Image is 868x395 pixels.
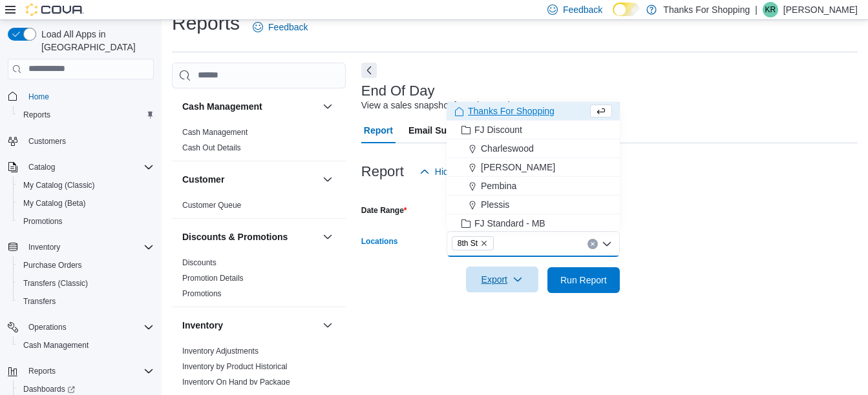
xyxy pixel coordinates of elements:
span: Charleswood [481,142,534,155]
span: Purchase Orders [23,260,82,270]
button: Plessis [447,196,620,214]
span: FJ Discount [474,123,522,136]
button: Cash Management [320,99,335,114]
h3: Customer [182,173,224,186]
span: [PERSON_NAME] [481,161,555,174]
span: Reports [23,110,50,120]
button: Inventory [3,238,159,256]
p: | [755,2,757,17]
span: Customers [23,133,154,149]
button: Run Report [547,267,620,293]
button: Home [3,87,159,106]
span: Catalog [23,159,154,175]
button: My Catalog (Beta) [13,194,159,212]
button: Next [361,63,377,78]
button: Reports [3,362,159,380]
button: Transfers [13,292,159,310]
label: Date Range [361,205,407,216]
a: Inventory On Hand by Package [182,378,290,387]
span: Reports [28,366,56,376]
span: Feedback [268,21,308,34]
a: Promotions [18,214,68,229]
span: 8th St [452,236,494,250]
button: FJ Discount [447,121,620,139]
button: Charleswood [447,139,620,158]
a: Customer Queue [182,201,241,210]
span: My Catalog (Beta) [18,196,154,211]
span: Discounts [182,258,217,268]
input: Dark Mode [613,3,640,16]
a: My Catalog (Classic) [18,177,100,193]
button: Cash Management [13,336,159,354]
button: Catalog [3,158,159,176]
button: Hide Parameters [414,159,508,185]
span: My Catalog (Beta) [23,198,86,208]
h3: Discounts & Promotions [182,230,288,243]
span: Cash Out Details [182,143,241,153]
button: Remove 8th St from selection in this group [480,239,488,247]
a: Promotion Details [182,274,244,283]
span: Catalog [28,162,55,172]
button: Discounts & Promotions [182,230,317,243]
span: FJ Standard - MB [474,217,545,230]
button: Promotions [13,212,159,230]
p: [PERSON_NAME] [783,2,858,17]
span: Inventory [28,242,60,252]
h3: End Of Day [361,83,435,99]
span: Transfers (Classic) [18,276,154,291]
a: Feedback [248,14,313,40]
div: View a sales snapshot for a date or date range. [361,99,551,112]
a: Cash Management [182,128,248,137]
span: Plessis [481,198,509,211]
a: Customers [23,134,71,149]
a: Cash Management [18,338,94,353]
span: Export [474,267,531,292]
a: My Catalog (Beta) [18,196,91,211]
span: Load All Apps in [GEOGRAPHIC_DATA] [36,28,154,54]
button: Customer [320,172,335,187]
label: Locations [361,236,398,247]
h3: Cash Management [182,100,262,113]
span: Thanks For Shopping [468,105,555,117]
button: Customer [182,173,317,186]
button: Operations [23,319,72,335]
button: Close list of options [602,239,612,249]
a: Cash Out Details [182,143,241,152]
span: Transfers [18,294,154,309]
span: Promotions [23,216,63,227]
button: Inventory [320,318,335,333]
button: [PERSON_NAME] [447,158,620,177]
span: Home [28,92,49,102]
span: Email Subscription [408,117,491,143]
span: Promotion Details [182,273,244,283]
div: Cash Management [172,125,346,161]
a: Discounts [182,258,217,267]
h3: Report [361,164,404,179]
button: FJ Standard - MB [447,214,620,233]
span: My Catalog (Classic) [23,180,95,190]
span: Pembina [481,179,516,192]
span: Hide Parameters [435,165,503,178]
a: Inventory by Product Historical [182,362,288,371]
span: Operations [28,322,67,332]
button: Customers [3,132,159,150]
button: My Catalog (Classic) [13,176,159,194]
span: Cash Management [23,340,89,350]
span: Operations [23,319,154,335]
button: Clear input [587,239,598,249]
button: Purchase Orders [13,256,159,274]
span: KR [765,2,776,17]
span: Feedback [563,3,602,16]
div: Kelly Reid [763,2,778,17]
span: Dashboards [23,384,75,394]
img: Cova [26,3,84,16]
span: Report [364,117,393,143]
p: Thanks For Shopping [663,2,750,17]
button: Transfers (Classic) [13,274,159,292]
span: Home [23,88,154,105]
a: Promotions [182,289,222,298]
a: Inventory Adjustments [182,347,259,356]
span: Cash Management [18,338,154,353]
